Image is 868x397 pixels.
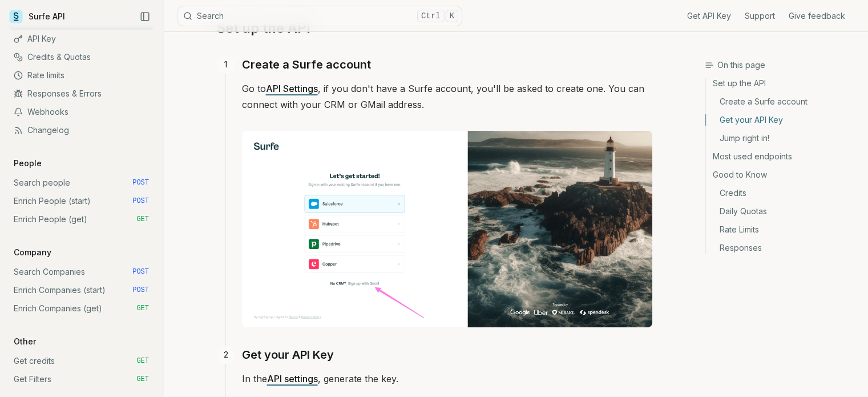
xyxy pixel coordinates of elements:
a: Webhooks [9,103,154,121]
span: POST [132,286,149,295]
a: Credits & Quotas [9,48,154,66]
button: Collapse Sidebar [136,8,154,25]
a: Daily Quotas [706,202,859,220]
a: Surfe API [9,8,65,25]
p: People [9,158,46,169]
a: Support [745,10,775,22]
kbd: K [446,10,458,22]
a: Enrich People (start) POST [9,192,154,210]
a: API Settings [266,83,318,94]
a: Rate limits [9,66,154,85]
a: Give feedback [789,10,845,22]
a: Responses [706,239,859,254]
a: Credits [706,184,859,202]
a: Get credits GET [9,352,154,370]
span: POST [132,267,149,276]
a: Set up the API [706,78,859,93]
a: Most used endpoints [706,147,859,166]
span: GET [136,356,149,366]
a: Create a Surfe account [242,55,371,74]
p: Company [9,247,56,258]
a: Enrich Companies (get) GET [9,299,154,318]
a: Changelog [9,121,154,139]
button: SearchCtrlK [177,6,462,26]
span: POST [132,178,149,187]
a: Jump right in! [706,129,859,147]
a: Enrich Companies (start) POST [9,281,154,299]
a: Get your API Key [242,346,334,364]
a: Create a Surfe account [706,93,859,111]
span: POST [132,197,149,206]
a: Enrich People (get) GET [9,210,154,228]
a: Search Companies POST [9,263,154,281]
a: Get API Key [687,10,731,22]
img: Image [242,131,652,327]
span: GET [136,304,149,313]
kbd: Ctrl [417,10,445,22]
a: API Key [9,30,154,48]
span: GET [136,215,149,224]
a: Search people POST [9,174,154,192]
p: Other [9,336,41,347]
a: Good to Know [706,166,859,184]
a: Get your API Key [706,111,859,129]
a: Get Filters GET [9,370,154,388]
a: Rate Limits [706,220,859,239]
p: Go to , if you don't have a Surfe account, you'll be asked to create one. You can connect with yo... [242,81,652,113]
a: Responses & Errors [9,85,154,103]
h3: On this page [705,59,859,71]
span: GET [136,375,149,384]
a: API settings [267,373,318,384]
